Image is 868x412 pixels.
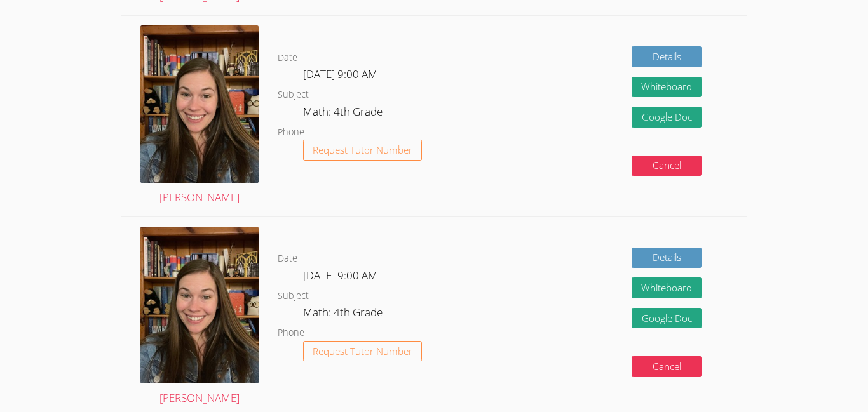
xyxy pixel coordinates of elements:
dt: Phone [278,325,304,341]
img: avatar.png [140,227,259,384]
button: Cancel [632,156,702,176]
dt: Date [278,251,297,267]
span: [DATE] 9:00 AM [303,268,377,282]
button: Cancel [632,356,702,377]
span: Request Tutor Number [313,145,412,155]
dt: Subject [278,288,309,304]
dd: Math: 4th Grade [303,103,385,124]
a: Details [632,46,702,67]
a: [PERSON_NAME] [140,25,259,207]
button: Whiteboard [632,277,702,298]
button: Request Tutor Number [303,140,422,161]
a: Details [632,248,702,269]
button: Whiteboard [632,77,702,98]
button: Request Tutor Number [303,341,422,362]
img: avatar.png [140,25,259,183]
a: Google Doc [632,107,702,128]
span: Request Tutor Number [313,347,412,356]
dt: Subject [278,87,309,103]
dt: Phone [278,124,304,140]
a: [PERSON_NAME] [140,227,259,408]
a: Google Doc [632,308,702,329]
span: [DATE] 9:00 AM [303,67,377,81]
dd: Math: 4th Grade [303,303,385,325]
dt: Date [278,50,297,66]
